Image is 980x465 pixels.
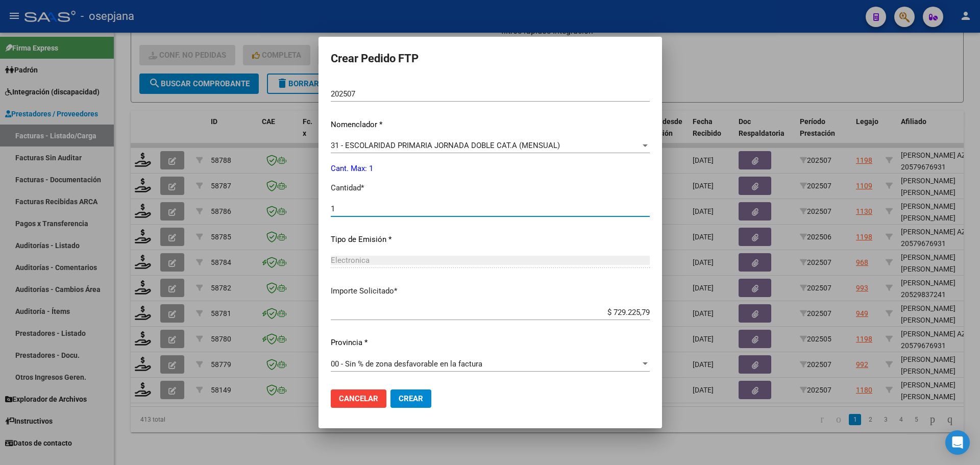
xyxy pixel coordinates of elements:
span: Crear [399,394,423,403]
p: Importe Solicitado [331,285,650,297]
p: Provincia * [331,337,650,349]
p: Tipo de Emisión * [331,234,650,246]
p: Cantidad [331,182,650,194]
span: 00 - Sin % de zona desfavorable en la factura [331,359,482,369]
h2: Crear Pedido FTP [331,49,650,68]
span: Cancelar [339,394,378,403]
p: Nomenclador * [331,119,650,131]
div: Open Intercom Messenger [945,430,970,455]
span: 31 - ESCOLARIDAD PRIMARIA JORNADA DOBLE CAT.A (MENSUAL) [331,141,560,150]
p: Cant. Max: 1 [331,163,650,175]
button: Crear [390,389,431,408]
span: Electronica [331,256,370,265]
button: Cancelar [331,389,386,408]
